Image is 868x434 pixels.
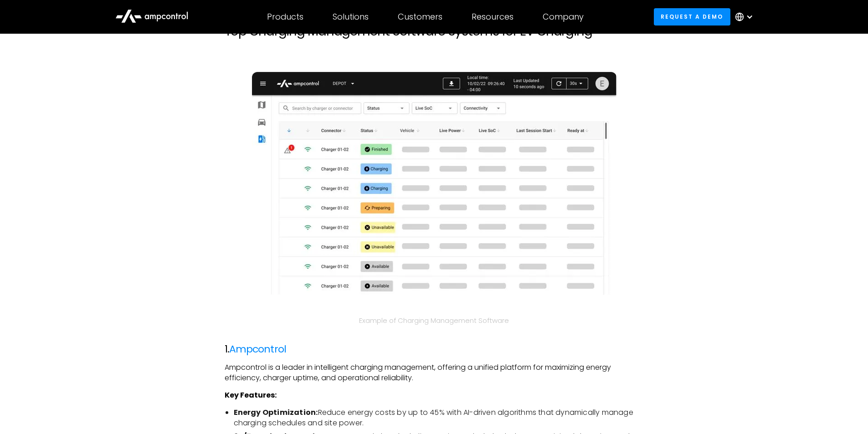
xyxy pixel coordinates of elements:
[225,343,644,355] h3: 1.
[543,12,584,22] div: Company
[252,72,616,295] img: Best EV Charging Software Management System Example
[398,12,442,22] div: Customers
[225,316,644,325] figcaption: Example of Charging Management Software
[225,24,644,39] h2: Top Charging Management Software Systems for EV Charging
[229,342,286,356] a: Ampcontrol
[234,408,644,428] li: Reduce energy costs by up to 45% with AI-driven algorithms that dynamically manage charging sched...
[654,8,730,25] a: Request a demo
[333,12,369,22] div: Solutions
[225,390,277,400] strong: Key Features:
[472,12,514,22] div: Resources
[267,12,303,22] div: Products
[225,363,644,383] p: Ampcontrol is a leader in intelligent charging management, offering a unified platform for maximi...
[234,407,318,418] strong: Energy Optimization:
